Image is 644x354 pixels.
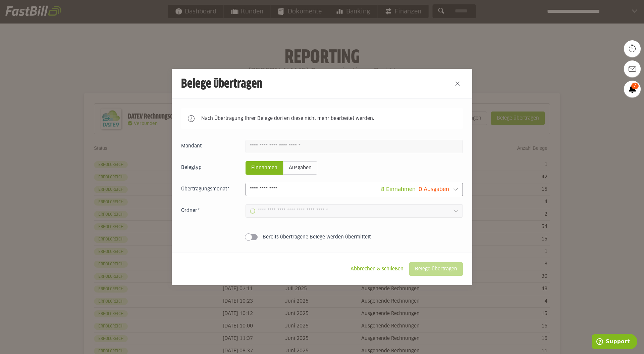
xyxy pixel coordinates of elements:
[181,234,463,240] sl-switch: Bereits übertragene Belege werden übermittelt
[631,83,639,89] span: 7
[624,81,641,97] a: 7
[283,161,317,175] sl-radio-button: Ausgaben
[246,161,283,175] sl-radio-button: Einnahmen
[345,262,409,276] sl-button: Abbrechen & schließen
[592,334,637,351] iframe: Öffnet ein Widget, in dem Sie weitere Informationen finden
[409,262,463,276] sl-button: Belege übertragen
[419,187,449,192] span: 0 Ausgaben
[381,187,416,192] span: 8 Einnahmen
